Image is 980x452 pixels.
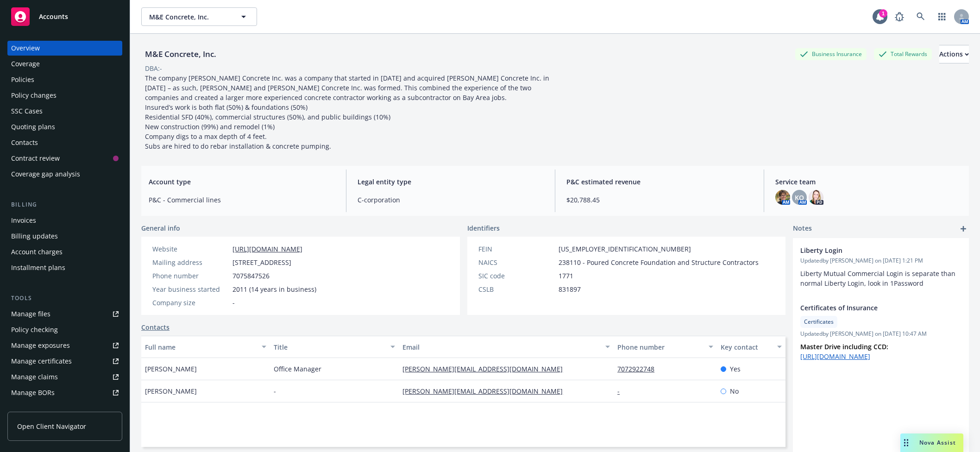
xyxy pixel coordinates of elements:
div: M&E Concrete, Inc. [141,48,220,60]
span: Accounts [39,13,68,20]
button: Nova Assist [900,433,963,452]
div: Company size [152,298,229,308]
div: Coverage gap analysis [11,167,80,182]
span: Updated by [PERSON_NAME] on [DATE] 10:47 AM [800,330,961,338]
span: M&E Concrete, Inc. [149,12,229,22]
span: No [730,386,739,396]
a: Coverage [7,56,122,71]
span: Notes [793,223,812,234]
div: NAICS [478,257,555,267]
img: photo [775,190,790,205]
div: Billing [7,200,122,209]
button: Phone number [614,336,717,358]
a: Manage certificates [7,354,122,369]
span: General info [141,223,180,233]
span: Service team [775,177,961,187]
div: Manage certificates [11,354,72,369]
div: Email [402,342,600,352]
div: FEIN [478,244,555,254]
a: [PERSON_NAME][EMAIL_ADDRESS][DOMAIN_NAME] [402,364,570,373]
span: Legal entity type [358,177,544,187]
span: 238110 - Poured Concrete Foundation and Structure Contractors [559,257,759,267]
div: Certificates of InsuranceCertificatesUpdatedby [PERSON_NAME] on [DATE] 10:47 AMMaster Drive inclu... [793,295,969,369]
div: Total Rewards [874,48,932,60]
div: Actions [939,45,969,63]
div: Drag to move [900,433,912,452]
span: Certificates of Insurance [800,303,937,313]
div: 1 [879,9,887,18]
div: SSC Cases [11,104,43,119]
div: Phone number [617,342,703,352]
div: Manage files [11,307,50,321]
span: Updated by [PERSON_NAME] on [DATE] 1:21 PM [800,257,961,265]
div: Tools [7,294,122,303]
a: Account charges [7,245,122,259]
button: Key contact [717,336,785,358]
a: Policy checking [7,322,122,337]
span: KO [795,193,804,202]
div: Coverage [11,56,40,71]
a: Quoting plans [7,119,122,134]
span: The company [PERSON_NAME] Concrete Inc. was a company that started in [DATE] and acquired [PERSON... [145,74,551,151]
span: [STREET_ADDRESS] [232,257,291,267]
a: Accounts [7,4,122,30]
div: Policies [11,72,34,87]
a: Installment plans [7,260,122,275]
div: Summary of insurance [11,401,82,416]
span: Liberty Login [800,245,937,255]
a: 7072922748 [617,364,662,373]
img: photo [809,190,823,205]
div: Mailing address [152,257,229,267]
strong: Master Drive including CCD: [800,342,888,351]
span: [PERSON_NAME] [145,386,197,396]
a: Contacts [7,135,122,150]
div: Year business started [152,284,229,294]
div: SIC code [478,271,555,281]
button: Email [399,336,614,358]
button: Title [270,336,399,358]
a: [URL][DOMAIN_NAME] [232,245,302,253]
span: Nova Assist [919,439,956,446]
span: - [232,298,235,308]
a: Manage BORs [7,385,122,400]
div: Full name [145,342,256,352]
span: [PERSON_NAME] [145,364,197,374]
span: Liberty Mutual Commercial Login is separate than normal Liberty Login, look in 1Password [800,269,957,288]
div: Business Insurance [795,48,867,60]
a: Manage files [7,307,122,321]
span: Open Client Navigator [17,421,86,431]
a: Policy changes [7,88,122,103]
a: Search [911,7,930,26]
span: Manage exposures [7,338,122,353]
span: 1771 [559,271,573,281]
div: Policy checking [11,322,58,337]
span: P&C - Commercial lines [149,195,335,205]
div: Contract review [11,151,60,166]
a: Contract review [7,151,122,166]
div: Invoices [11,213,36,228]
a: SSC Cases [7,104,122,119]
span: 2011 (14 years in business) [232,284,316,294]
div: Liberty LoginUpdatedby [PERSON_NAME] on [DATE] 1:21 PMLiberty Mutual Commercial Login is separate... [793,238,969,295]
a: Switch app [933,7,951,26]
a: Summary of insurance [7,401,122,416]
a: Invoices [7,213,122,228]
a: [PERSON_NAME][EMAIL_ADDRESS][DOMAIN_NAME] [402,387,570,395]
span: - [274,386,276,396]
div: Contacts [11,135,38,150]
a: Report a Bug [890,7,909,26]
div: Quoting plans [11,119,55,134]
a: Manage claims [7,370,122,384]
span: 7075847526 [232,271,270,281]
div: Phone number [152,271,229,281]
a: Coverage gap analysis [7,167,122,182]
span: 831897 [559,284,581,294]
a: Contacts [141,322,170,332]
button: M&E Concrete, Inc. [141,7,257,26]
a: Policies [7,72,122,87]
span: Certificates [804,318,834,326]
a: Overview [7,41,122,56]
button: Full name [141,336,270,358]
div: Key contact [721,342,772,352]
div: Manage exposures [11,338,70,353]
